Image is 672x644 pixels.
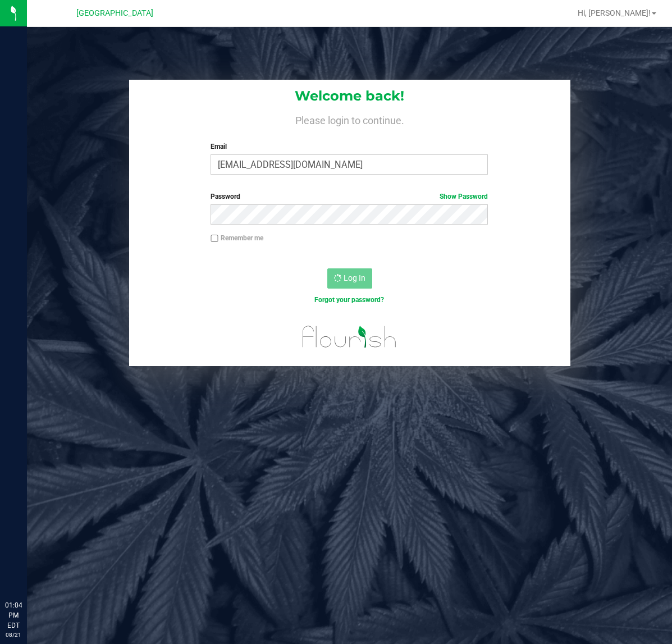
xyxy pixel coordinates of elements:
[578,8,651,17] span: Hi, [PERSON_NAME]!
[129,112,570,126] h4: Please login to continue.
[344,273,365,282] span: Log In
[5,631,22,639] p: 08/21
[211,141,488,152] label: Email
[327,268,372,289] button: Log In
[5,600,22,631] p: 01:04 PM EDT
[314,296,384,304] a: Forgot your password?
[211,193,240,200] span: Password
[211,233,263,243] label: Remember me
[294,317,405,357] img: flourish_logo.svg
[440,193,488,200] a: Show Password
[129,89,570,103] h1: Welcome back!
[76,8,153,18] span: [GEOGRAPHIC_DATA]
[211,235,218,243] input: Remember me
